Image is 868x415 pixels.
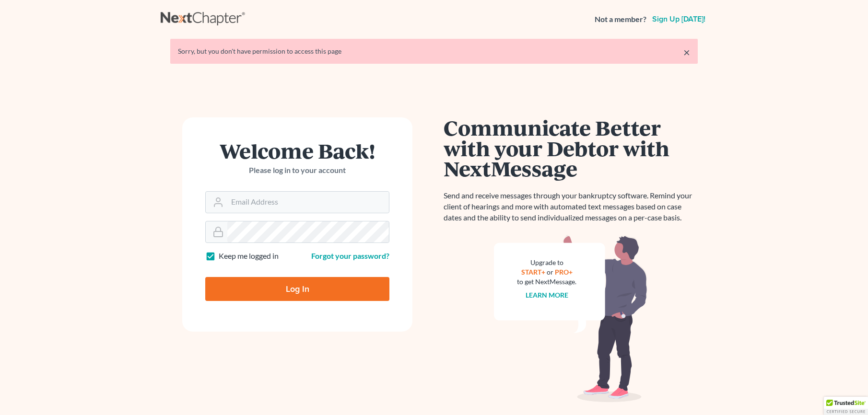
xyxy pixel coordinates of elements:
[555,268,573,276] a: PRO+
[650,15,707,23] a: Sign up [DATE]!
[521,268,545,276] a: START+
[227,192,389,213] input: Email Address
[547,268,553,276] span: or
[444,117,698,179] h1: Communicate Better with your Debtor with NextMessage
[595,14,646,25] strong: Not a member?
[517,258,576,267] div: Upgrade to
[683,46,690,58] a: ×
[311,251,389,260] a: Forgot your password?
[205,165,389,176] p: Please log in to your account
[517,277,576,287] div: to get NextMessage.
[178,46,690,56] div: Sorry, but you don't have permission to access this page
[205,140,389,161] h1: Welcome Back!
[494,235,647,403] img: nextmessage_bg-59042aed3d76b12b5cd301f8e5b87938c9018125f34e5fa2b7a6b67550977c72.svg
[824,397,868,415] div: TrustedSite Certified
[526,291,568,299] a: Learn more
[444,190,698,223] p: Send and receive messages through your bankruptcy software. Remind your client of hearings and mo...
[219,251,279,262] label: Keep me logged in
[205,277,389,301] input: Log In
